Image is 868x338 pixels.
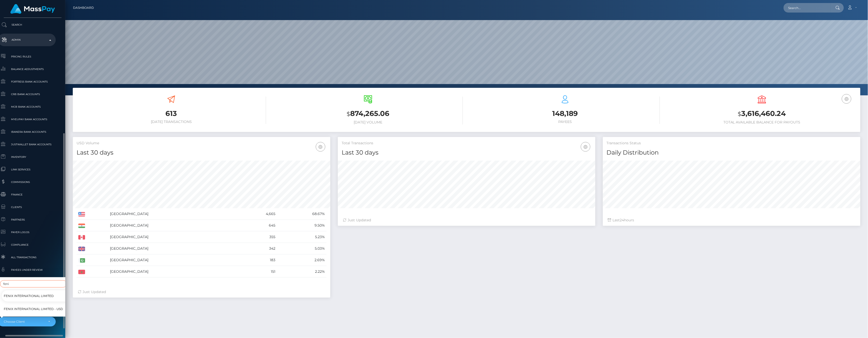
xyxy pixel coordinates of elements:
[237,231,277,243] td: 355
[470,109,660,118] h3: 148,189
[277,266,327,278] td: 2.22%
[342,141,592,146] h5: Total Transactions
[108,254,237,266] td: [GEOGRAPHIC_DATA]
[237,243,277,254] td: 342
[78,270,85,274] img: MA.png
[78,289,325,295] div: Just Updated
[347,110,350,117] small: $
[277,231,327,243] td: 5.23%
[667,120,857,124] h6: Total Available Balance for Payouts
[237,266,277,278] td: 151
[277,254,327,266] td: 2.69%
[108,208,237,220] td: [GEOGRAPHIC_DATA]
[607,148,857,157] h4: Daily Distribution
[78,212,85,217] img: US.png
[4,306,63,312] span: Fenix International Limited - USD
[470,120,660,124] h6: Payees
[237,208,277,220] td: 4,665
[78,235,85,240] img: CA.png
[342,148,592,157] h4: Last 30 days
[108,220,237,231] td: [GEOGRAPHIC_DATA]
[237,220,277,231] td: 645
[277,208,327,220] td: 68.67%
[277,220,327,231] td: 9.50%
[4,293,54,299] span: Fenix International Limited
[784,3,831,13] input: Search...
[277,243,327,254] td: 5.03%
[78,247,85,251] img: GB.png
[77,109,266,118] h3: 613
[77,148,327,157] h4: Last 30 days
[108,266,237,278] td: [GEOGRAPHIC_DATA]
[108,243,237,254] td: [GEOGRAPHIC_DATA]
[77,120,266,124] h6: [DATE] Transactions
[77,141,327,146] h5: USD Volume
[738,110,741,117] small: $
[343,218,590,223] div: Just Updated
[667,109,857,119] h3: 3,616,460.24
[78,224,85,228] img: IN.png
[78,258,85,263] img: PK.png
[608,218,855,223] div: Last hours
[237,254,277,266] td: 183
[73,3,94,13] a: Dashboard
[620,218,624,222] span: 24
[108,231,237,243] td: [GEOGRAPHIC_DATA]
[10,4,55,14] img: MassPay Logo
[4,320,44,324] div: Choose Client
[274,120,463,124] h6: [DATE] Volume
[607,141,857,146] h5: Transactions Status
[274,109,463,119] h3: 874,265.06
